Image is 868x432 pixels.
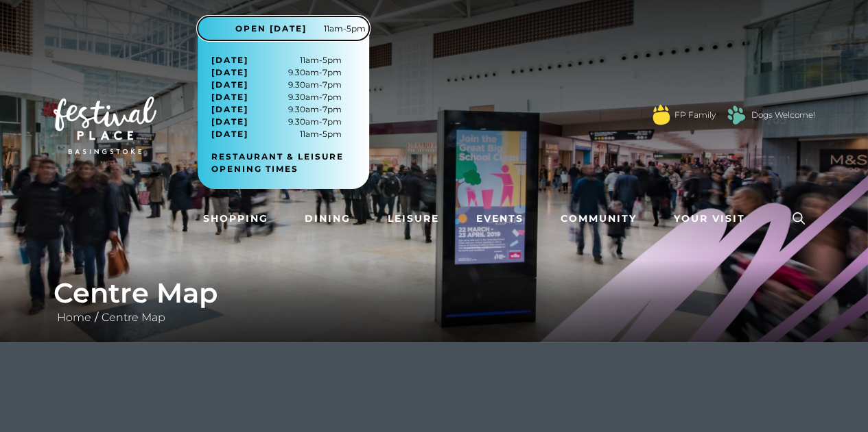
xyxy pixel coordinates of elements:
a: Leisure [382,206,445,231]
span: 9.30am-7pm [211,103,342,116]
a: Restaurant & Leisure opening times [211,151,366,175]
span: Your Visit [674,212,745,226]
span: Open [DATE] [235,23,307,35]
span: [DATE] [211,103,248,116]
h1: Centre Map [54,277,815,309]
span: 11am-5pm [324,23,366,35]
a: Dogs Welcome! [751,109,815,121]
a: Community [555,206,642,231]
div: / [43,277,825,326]
button: Open [DATE] 11am-5pm [198,16,369,40]
span: 11am-5pm [211,54,342,66]
a: Events [471,206,529,231]
span: 9.30am-7pm [211,116,342,128]
span: 11am-5pm [211,128,342,140]
a: Your Visit [668,206,758,231]
span: 9.30am-7pm [211,79,342,91]
span: [DATE] [211,66,248,79]
a: Home [54,311,95,324]
a: FP Family [675,109,716,121]
a: Dining [299,206,356,231]
span: 9.30am-7pm [211,66,342,79]
span: [DATE] [211,116,248,128]
span: 9.30am-7pm [211,91,342,103]
a: Shopping [198,206,274,231]
span: [DATE] [211,79,248,91]
img: Festival Place Logo [54,97,156,154]
span: [DATE] [211,54,248,66]
span: [DATE] [211,91,248,103]
a: Centre Map [98,311,169,324]
span: [DATE] [211,128,248,140]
